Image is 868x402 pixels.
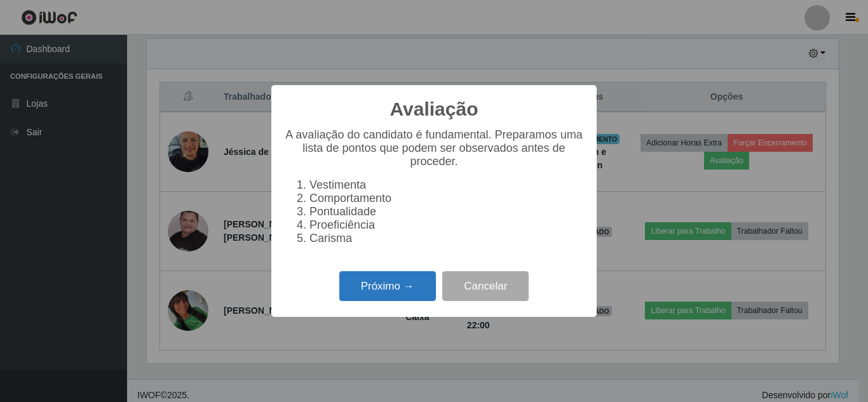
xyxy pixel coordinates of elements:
[309,205,584,218] li: Pontualidade
[442,271,529,301] button: Cancelar
[309,192,584,205] li: Comportamento
[309,218,584,232] li: Proeficiência
[339,271,436,301] button: Próximo →
[309,232,584,245] li: Carisma
[309,178,584,192] li: Vestimenta
[390,98,478,121] h2: Avaliação
[284,128,584,168] p: A avaliação do candidato é fundamental. Preparamos uma lista de pontos que podem ser observados a...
